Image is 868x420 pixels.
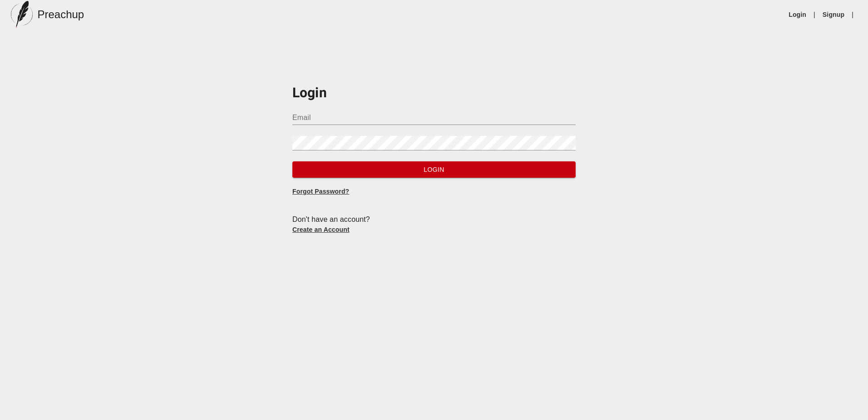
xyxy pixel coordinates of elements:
li: | [810,10,819,19]
li: | [848,10,857,19]
div: Don't have an account? [292,214,576,225]
h5: Preachup [37,7,84,22]
a: Forgot Password? [292,188,349,195]
h3: Login [292,84,576,103]
button: Login [292,161,576,178]
a: Create an Account [292,226,350,233]
a: Login [789,10,806,19]
img: preachup-logo.png [11,1,33,28]
span: Login [300,164,568,175]
a: Signup [823,10,844,19]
